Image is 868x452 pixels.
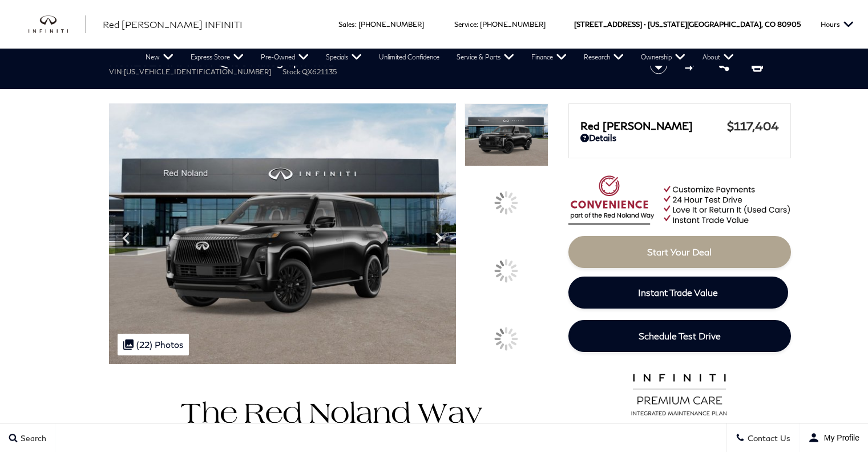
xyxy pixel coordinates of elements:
a: infiniti [29,15,86,34]
a: [PHONE_NUMBER] [480,20,546,29]
span: Service [454,20,477,29]
span: Contact Us [745,433,790,443]
span: : [355,20,357,29]
a: Details [580,133,779,143]
img: New 2026 MINERAL BLACK INFINITI Autograph 4WD image 1 [465,103,548,166]
span: Search [18,433,46,443]
img: INFINITI [29,15,86,34]
a: [STREET_ADDRESS] • [US_STATE][GEOGRAPHIC_DATA], CO 80905 [574,20,801,29]
a: Schedule Test Drive [568,320,791,352]
span: My Profile [819,433,859,442]
span: [US_VEHICLE_IDENTIFICATION_NUMBER] [124,67,271,76]
a: About [694,49,742,66]
span: Red [PERSON_NAME] [580,119,727,132]
span: $117,404 [727,119,779,133]
a: Specials [317,49,370,66]
button: user-profile-menu [800,423,868,452]
img: New 2026 MINERAL BLACK INFINITI Autograph 4WD image 1 [109,103,457,364]
a: New [137,49,182,66]
div: (22) Photos [118,334,189,355]
span: Start Your Deal [647,246,712,257]
span: Schedule Test Drive [639,330,721,341]
a: Service & Parts [448,49,523,66]
a: [PHONE_NUMBER] [358,20,424,29]
a: Research [575,49,632,66]
span: Red [PERSON_NAME] INFINITI [103,19,243,30]
span: : [477,20,478,29]
span: Stock: [282,67,302,76]
a: Red [PERSON_NAME] INFINITI [103,18,243,31]
a: Red [PERSON_NAME] $117,404 [580,119,779,133]
a: Finance [523,49,575,66]
span: Instant Trade Value [638,287,718,298]
span: Sales [338,20,355,29]
button: Compare vehicle [683,57,700,74]
a: Express Store [182,49,252,66]
a: Ownership [632,49,694,66]
a: Instant Trade Value [568,277,788,309]
span: VIN: [109,67,124,76]
a: Unlimited Confidence [370,49,448,66]
span: QX621135 [302,67,337,76]
img: infinitipremiumcare.png [624,371,735,417]
a: Pre-Owned [252,49,317,66]
a: Start Your Deal [568,236,791,268]
nav: Main Navigation [137,49,742,66]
